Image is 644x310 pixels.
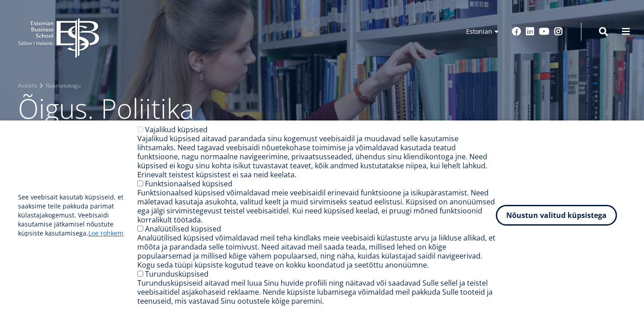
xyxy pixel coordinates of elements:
[137,134,496,179] div: Vajalikud küpsised aitavad parandada sinu kogemust veebisaidil ja muudavad selle kasutamise lihts...
[46,81,81,90] a: Raamatukogu
[88,229,123,238] a: Loe rohkem
[496,205,617,226] button: Nõustun valitud küpsistega
[18,81,37,90] a: Avaleht
[145,125,208,134] label: Vajalikud küpsised
[512,27,521,36] a: Facebook
[526,27,535,36] a: Linkedin
[539,27,549,36] a: Youtube
[145,224,221,234] label: Analüütilised küpsised
[18,193,137,238] p: See veebisait kasutab küpsiseid, et saaksime teile pakkuda parimat külastajakogemust. Veebisaidi ...
[145,269,209,279] label: Turundusküpsised
[137,233,496,269] div: Analüütilised küpsised võimaldavad meil teha kindlaks meie veebisaidi külastuste arvu ja liikluse...
[145,179,232,189] label: Funktsionaalsed küpsised
[554,27,563,36] a: Instagram
[137,188,496,224] div: Funktsionaalsed küpsised võimaldavad meie veebisaidil erinevaid funktsioone ja isikupärastamist. ...
[137,278,496,305] div: Turundusküpsiseid aitavad meil luua Sinu huvide profiili ning näitavad või saadavad Sulle sellel ...
[18,90,194,127] span: Õigus. Poliitika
